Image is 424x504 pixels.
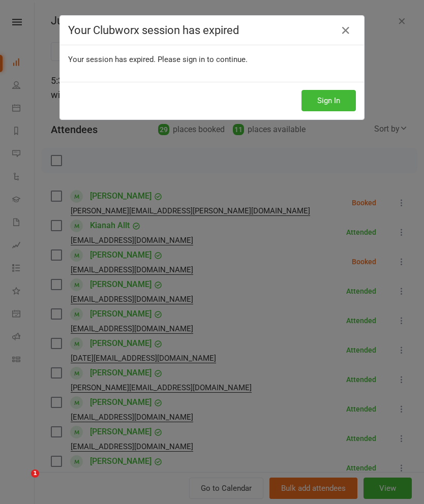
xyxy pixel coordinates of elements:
a: Close [338,22,354,39]
span: Your session has expired. Please sign in to continue. [68,55,248,64]
button: Sign In [301,90,356,111]
span: 1 [31,469,39,478]
iframe: Intercom live chat [10,469,35,494]
h4: Your Clubworx session has expired [68,24,356,37]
